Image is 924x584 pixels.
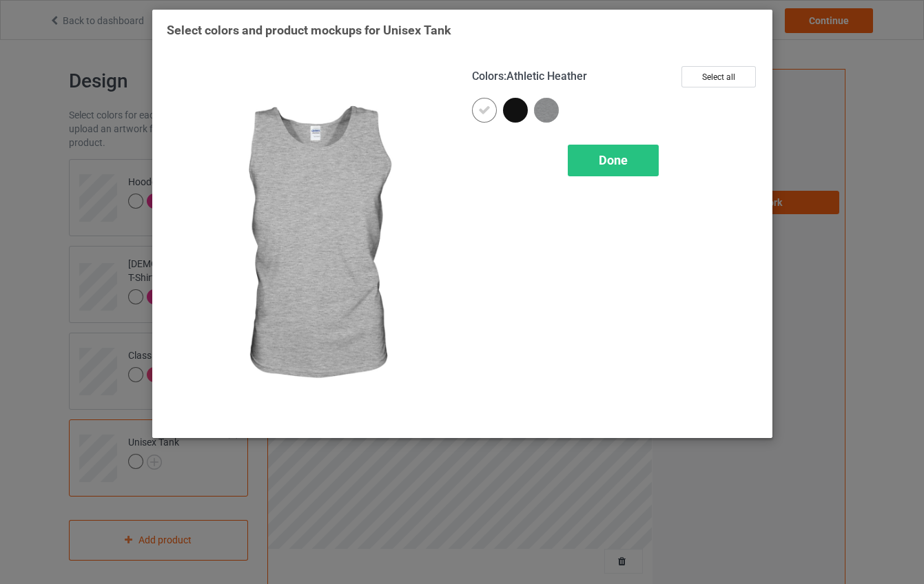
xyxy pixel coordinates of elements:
[472,70,504,83] span: Colors
[599,153,628,167] span: Done
[534,98,559,123] img: heather_texture.png
[167,66,453,424] img: regular.jpg
[681,66,756,87] button: Select all
[506,70,587,83] span: Athletic Heather
[472,70,587,84] h4: :
[167,23,451,37] span: Select colors and product mockups for Unisex Tank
